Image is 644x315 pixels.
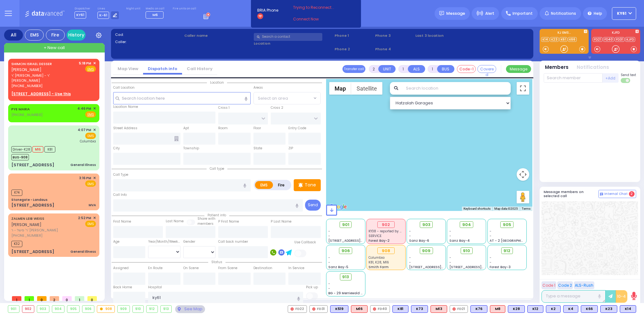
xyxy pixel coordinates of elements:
[204,213,229,218] span: Patient info
[439,11,444,16] img: message.svg
[328,281,330,286] span: -
[288,126,306,131] label: Entry Code
[620,305,636,313] div: BLS
[600,305,617,313] div: K23
[183,146,199,151] label: Township
[544,190,598,198] h5: Message members on selected call
[113,92,251,104] input: Search location here
[77,106,91,111] span: 4:46 PM
[253,266,272,271] label: Destination
[166,219,184,224] label: Last Name
[490,305,505,313] div: M8
[62,296,72,301] span: 0
[378,65,396,73] button: UNIT
[449,265,509,269] span: [STREET_ADDRESS][PERSON_NAME]
[415,33,472,38] label: Last 3 location
[78,216,91,220] span: 2:52 PM
[11,190,22,196] span: K74
[409,234,411,238] span: -
[97,12,109,19] span: K-61
[541,37,549,42] a: K14
[485,11,494,16] span: Alert
[113,66,143,72] a: Map View
[207,166,227,171] span: Call type
[437,65,454,73] button: BUS
[113,85,135,90] label: Call Location
[328,286,330,291] span: -
[617,11,626,16] span: KY61
[11,146,31,152] span: Driver-K28
[563,305,578,313] div: K4
[370,305,390,313] div: FD40
[600,193,603,196] img: comment-alt.png
[621,77,631,84] label: Turn off text
[8,306,19,312] div: 901
[148,292,303,304] input: Search hospital
[411,305,428,313] div: K73
[328,238,388,243] span: [STREET_ADDRESS][PERSON_NAME]
[271,219,291,224] label: P Last Name
[541,281,556,289] button: Code 1
[207,80,227,85] span: Location
[11,83,42,88] span: [PHONE_NUMBER]
[75,296,84,301] span: 1
[328,203,348,211] img: Google
[133,306,144,312] div: 910
[93,106,96,111] span: ✕
[22,306,34,312] div: 902
[463,248,470,254] span: 910
[113,104,138,109] label: Location Name
[490,305,505,313] div: ALS KJ
[82,306,94,312] div: 906
[87,296,97,301] span: 0
[470,305,487,313] div: BLS
[85,133,96,139] span: EMS
[604,192,628,196] span: Internal Chat
[12,296,21,301] span: 1
[559,37,567,42] a: K61
[97,7,119,11] label: Lines
[182,66,217,72] a: Call History
[25,9,67,17] img: Logo
[369,255,385,260] span: Columbia
[369,229,407,234] span: KY38 - reported by KY42
[581,305,598,313] div: K66
[409,255,411,260] span: -
[330,305,348,313] div: BLS
[457,65,476,73] button: Code-1
[52,306,64,312] div: 904
[342,222,349,228] span: 901
[115,32,182,37] label: Cad:
[78,128,91,132] span: 4:07 PM
[288,266,304,271] label: In Service
[148,239,180,244] div: Year/Month/Week/Day
[70,163,96,167] div: General Illness
[218,266,237,271] label: From Scene
[80,139,96,144] span: Columbia
[612,7,636,20] button: KY61
[79,61,91,66] span: 5:18 PM
[342,65,365,73] button: Transfer call
[351,305,368,313] div: M16
[328,203,348,211] a: Open this area in Google Maps (opens a new window)
[422,248,430,254] span: 909
[351,305,368,313] div: ALS
[328,291,364,296] span: BG - 29 Merriewold S.
[25,30,44,41] div: EMS
[517,191,529,203] button: Drag Pegman onto the map to open Street View
[11,233,42,238] span: [PHONE_NUMBER]
[625,37,635,42] a: KJFD
[503,222,511,228] span: 905
[615,37,625,42] a: FD31
[551,11,576,16] span: Notifications
[146,7,165,11] label: Medic on call
[11,202,54,208] div: [STREET_ADDRESS]
[253,85,263,90] label: Areas
[87,67,94,72] u: EMS
[253,126,261,131] label: Floor
[550,37,559,42] a: K23
[329,82,351,95] button: Show street map
[490,238,536,243] span: AT - 2 [GEOGRAPHIC_DATA]
[517,168,529,181] button: Map camera controls
[293,16,343,22] a: Connect Now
